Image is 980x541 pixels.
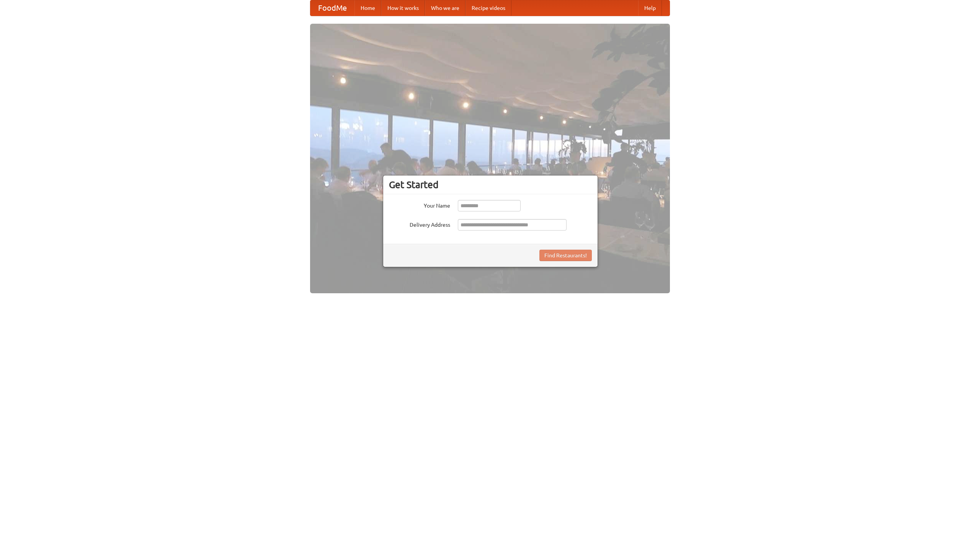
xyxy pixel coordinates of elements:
a: Who we are [425,0,465,16]
label: Your Name [389,200,450,210]
a: How it works [381,0,425,16]
a: Help [638,0,662,16]
label: Delivery Address [389,219,450,229]
button: Find Restaurants! [539,250,592,261]
a: Home [354,0,381,16]
a: Recipe videos [465,0,511,16]
h3: Get Started [389,179,592,190]
a: FoodMe [310,0,354,16]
